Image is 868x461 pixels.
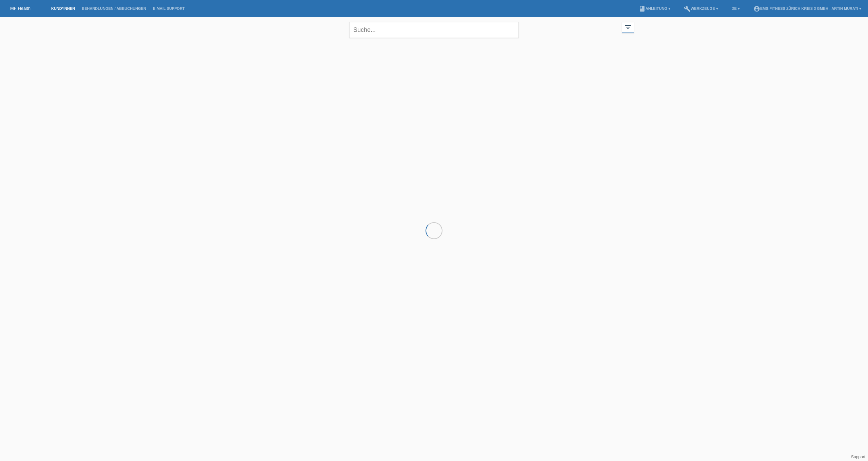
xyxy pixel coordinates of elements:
[684,5,691,12] i: build
[680,6,722,11] a: buildWerkzeuge ▾
[750,6,865,11] a: account_circleEMS-Fitness Zürich Kreis 3 GmbH - Artin Murati ▾
[851,455,865,459] a: Support
[624,23,632,31] i: filter_list
[10,6,31,11] a: MF Health
[635,6,674,11] a: bookAnleitung ▾
[639,5,646,12] i: book
[78,6,150,11] a: Behandlungen / Abbuchungen
[349,22,519,38] input: Suche...
[150,6,188,11] a: E-Mail Support
[753,5,760,12] i: account_circle
[48,6,78,11] a: Kund*innen
[728,6,743,11] a: DE ▾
